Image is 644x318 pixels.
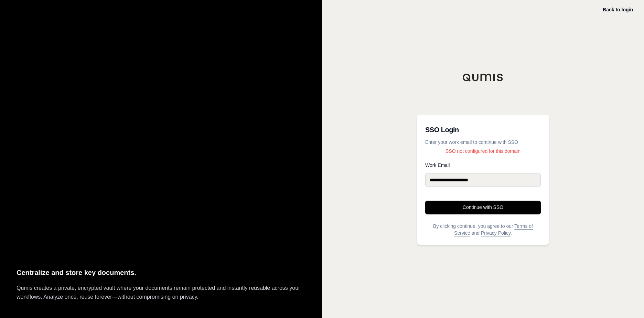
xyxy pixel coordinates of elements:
a: Back to login [603,7,633,12]
a: Privacy Policy [481,230,511,236]
h3: SSO Login [425,123,541,137]
p: By clicking continue, you agree to our and . [425,223,541,236]
p: SSO not configured for this domain [425,148,541,155]
label: Work Email [425,163,541,168]
img: Qumis [462,73,504,82]
button: Continue with SSO [425,201,541,214]
p: Qumis creates a private, encrypted vault where your documents remain protected and instantly reus... [17,284,305,301]
p: Enter your work email to continue with SSO [425,139,541,146]
p: Centralize and store key documents. [17,267,305,278]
